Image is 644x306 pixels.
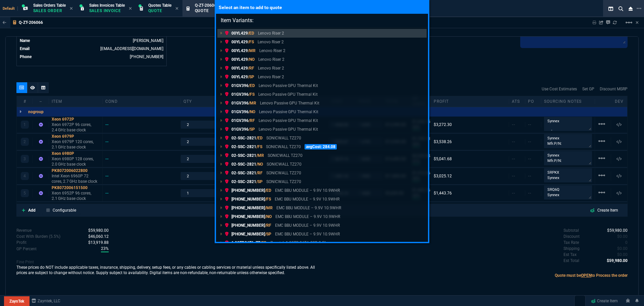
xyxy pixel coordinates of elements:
[265,232,271,236] span: /SP
[249,101,256,105] span: /MR
[225,170,263,176] p: 02-SSC-2821
[588,296,621,306] a: Create Item
[265,197,271,202] span: /FS
[258,30,284,36] p: Lenovo Riser 2
[225,135,263,141] p: 02-SSC-2821
[265,206,273,210] span: /MR
[266,170,301,176] p: SONICWALL TZ270
[225,109,255,115] p: 01GV396
[249,110,255,114] span: /NO
[225,100,256,106] p: 01GV396
[249,92,255,97] span: /FS
[260,100,319,106] p: Lenovo Passive GPU Thermal Kit
[225,39,254,45] p: 00YL429
[276,205,341,211] p: EMC BBU MODULE – 9.9V 10.9WHR
[248,48,256,53] span: /MR
[260,241,267,245] span: /ED
[248,40,254,44] span: /FS
[225,74,254,80] p: 00YL429
[259,83,318,89] p: Lenovo Passive GPU Thermal Kit
[268,152,303,159] p: SONICWALL TZ270
[248,75,254,79] span: /SP
[216,1,428,14] p: Select an item to add to quote
[225,30,254,36] p: 00YL429
[225,240,267,246] p: 1.92TBSATA-ZT
[249,127,255,132] span: /SP
[225,91,255,97] p: 01GV396
[258,56,284,62] p: Lenovo Riser 2
[258,39,284,45] p: Lenovo Riser 2
[265,223,271,228] span: /RF
[259,109,318,115] p: Lenovo Passive GPU Thermal Kit
[256,136,263,140] span: /ED
[225,152,264,159] p: 02-SSC-2821
[225,196,271,202] p: [PHONE_NUMBER]
[225,187,271,193] p: [PHONE_NUMBER]
[275,222,340,228] p: EMC BBU MODULE – 9.9V 10.9WHR
[259,48,285,54] p: Lenovo Riser 2
[265,188,271,193] span: /ED
[30,298,62,304] a: msbcCompanyName
[256,171,263,175] span: /RF
[225,144,262,150] p: 02-SSC-2821
[266,179,301,185] p: SONICWALL TZ270
[225,222,271,228] p: [PHONE_NUMBER]
[225,83,255,89] p: 01GV396
[275,231,340,237] p: EMC BBU MODULE – 9.9V 10.9WHR
[259,126,318,132] p: Lenovo Passive GPU Thermal Kit
[248,57,255,62] span: /NO
[275,214,340,220] p: EMC BBU MODULE – 9.9V 10.9WHR
[225,231,271,237] p: [PHONE_NUMBER]
[225,56,255,62] p: 00YL429
[275,196,339,202] p: EMC BBU MODULE – 9.9V 10.9WHR
[225,118,255,124] p: 01GV396
[258,91,318,97] p: Lenovo Passive GPU Thermal Kit
[258,74,284,80] p: Lenovo Riser 2
[256,162,263,167] span: /NO
[225,205,273,211] p: [PHONE_NUMBER]
[248,66,254,71] span: /RF
[216,14,428,27] input: Search...
[259,118,318,124] p: Lenovo Passive GPU Thermal Kit
[266,144,301,150] p: SONICWALL TZ270
[267,161,302,167] p: SONICWALL TZ270
[225,65,254,71] p: 00YL429
[249,83,255,88] span: /ED
[266,135,301,141] p: SONICWALL TZ270
[270,240,326,246] p: Zayntek 1.92TB SATA SSD 2.5
[225,214,272,220] p: [PHONE_NUMBER]
[225,48,256,54] p: 00YL429
[249,118,255,123] span: /RF
[225,161,263,167] p: 02-SSC-2821
[256,144,262,149] span: /FS
[225,126,255,132] p: 01GV396
[248,31,254,36] span: /ED
[256,153,264,158] span: /MR
[258,65,284,71] p: Lenovo Riser 2
[265,214,272,219] span: /NO
[225,179,263,185] p: 02-SSC-2821
[256,179,263,184] span: /SP
[275,187,340,193] p: EMC BBU MODULE – 9.9V 10.9WHR
[305,144,337,149] p: avgCost: 284.08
